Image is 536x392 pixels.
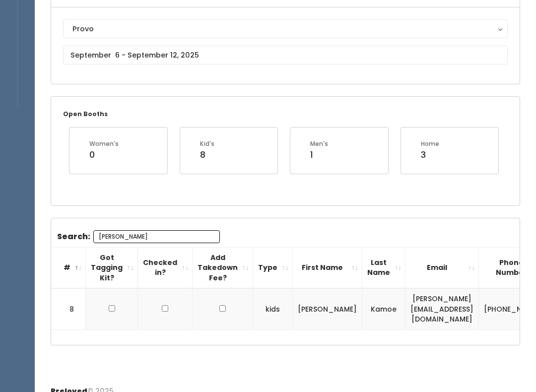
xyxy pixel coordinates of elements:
th: Last Name: activate to sort column ascending [362,247,405,288]
small: Open Booths [63,110,108,118]
div: Home [421,139,439,148]
th: Add Takedown Fee?: activate to sort column ascending [193,247,253,288]
td: [PERSON_NAME] [293,288,362,329]
th: First Name: activate to sort column ascending [293,247,362,288]
th: Checked in?: activate to sort column ascending [138,247,193,288]
div: Women's [89,139,119,148]
th: Got Tagging Kit?: activate to sort column ascending [86,247,138,288]
input: September 6 - September 12, 2025 [63,46,508,65]
td: 8 [51,288,86,329]
label: Search: [57,230,220,243]
td: Kamoe [362,288,405,329]
th: Email: activate to sort column ascending [405,247,479,288]
td: kids [253,288,293,329]
input: Search: [93,230,220,243]
div: Provo [72,23,498,34]
div: 3 [421,148,439,161]
div: 1 [310,148,328,161]
th: Type: activate to sort column ascending [253,247,293,288]
th: #: activate to sort column descending [51,247,86,288]
button: Provo [63,19,508,38]
td: [PERSON_NAME][EMAIL_ADDRESS][DOMAIN_NAME] [405,288,479,329]
div: Men's [310,139,328,148]
div: 8 [200,148,214,161]
div: Kid's [200,139,214,148]
div: 0 [89,148,119,161]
